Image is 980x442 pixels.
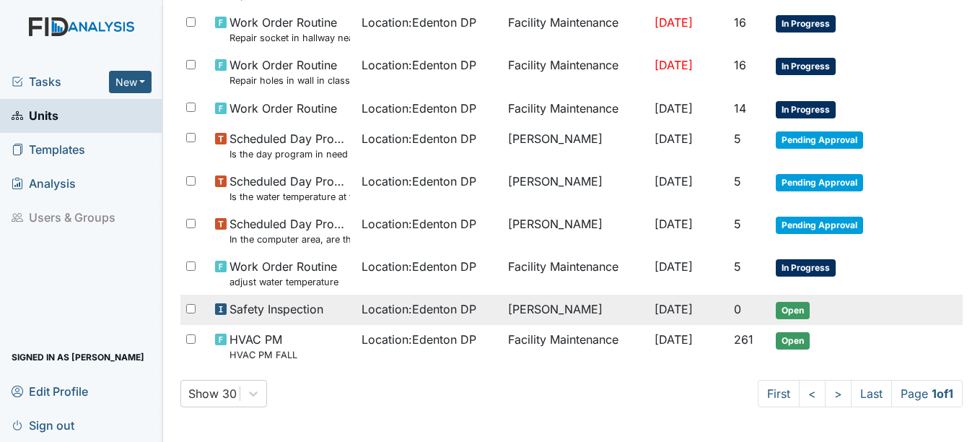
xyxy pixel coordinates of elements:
span: Sign out [12,414,74,436]
span: Pending Approval [776,174,863,191]
span: Location : Edenton DP [362,215,476,233]
span: Work Order Routine adjust water temperature [229,258,338,289]
span: 0 [734,302,741,316]
small: HVAC PM FALL [229,348,297,362]
td: Facility Maintenance [502,252,649,295]
a: > [825,380,852,407]
td: [PERSON_NAME] [502,124,649,167]
span: Open [776,302,810,319]
small: Repair holes in wall in classroom #6. [229,74,350,87]
span: Scheduled Day Program Inspection Is the water temperature at the kitchen sink between 100 to 110 ... [229,173,350,204]
span: In Progress [776,58,836,75]
span: Scheduled Day Program Inspection In the computer area, are there computer passwords visible? [229,215,350,246]
span: Open [776,332,810,350]
span: [DATE] [655,332,693,347]
td: [PERSON_NAME] [502,209,649,252]
span: [DATE] [655,101,693,116]
span: 16 [734,58,746,72]
span: In Progress [776,15,836,32]
span: Safety Inspection [229,300,323,318]
td: Facility Maintenance [502,51,649,93]
small: Is the water temperature at the kitchen sink between 100 to 110 degrees? [229,190,350,204]
span: 5 [734,259,741,274]
a: Last [851,380,892,407]
span: Edit Profile [12,380,88,402]
span: [DATE] [655,58,693,72]
span: 14 [734,101,746,116]
td: Facility Maintenance [502,94,649,124]
span: Signed in as [PERSON_NAME] [12,346,144,368]
span: Units [12,105,58,127]
nav: task-pagination [758,380,963,407]
span: Pending Approval [776,131,863,149]
span: Location : Edenton DP [362,130,476,147]
span: 5 [734,174,741,188]
span: In Progress [776,101,836,118]
span: Work Order Routine Repair socket in hallway near accounting clerk office. [229,14,350,45]
span: [DATE] [655,15,693,30]
span: Scheduled Day Program Inspection Is the day program in need of outside repairs (paint, gutters, e... [229,130,350,161]
small: Repair socket in hallway near accounting clerk office. [229,31,350,45]
span: Work Order Routine Repair holes in wall in classroom #6. [229,56,350,87]
button: New [109,71,152,93]
span: HVAC PM HVAC PM FALL [229,331,297,362]
a: First [758,380,800,407]
a: < [799,380,826,407]
span: 5 [734,131,741,146]
span: Work Order Routine [229,100,337,117]
span: Location : Edenton DP [362,100,476,117]
span: Location : Edenton DP [362,300,476,318]
td: Facility Maintenance [502,8,649,51]
span: [DATE] [655,302,693,316]
td: Facility Maintenance [502,325,649,368]
small: Is the day program in need of outside repairs (paint, gutters, etc...)? [229,147,350,161]
td: [PERSON_NAME] [502,167,649,209]
strong: 1 of 1 [932,386,953,401]
span: Analysis [12,173,76,195]
span: [DATE] [655,174,693,188]
div: Show 30 [188,385,237,402]
span: Location : Edenton DP [362,14,476,31]
span: 261 [734,332,753,347]
span: In Progress [776,259,836,277]
small: adjust water temperature [229,275,338,289]
small: In the computer area, are there computer passwords visible? [229,233,350,246]
span: Location : Edenton DP [362,258,476,275]
span: Location : Edenton DP [362,331,476,348]
span: [DATE] [655,259,693,274]
span: Templates [12,139,85,161]
td: [PERSON_NAME] [502,295,649,325]
span: [DATE] [655,131,693,146]
span: 16 [734,15,746,30]
span: 5 [734,217,741,231]
a: Tasks [12,73,109,90]
span: Pending Approval [776,217,863,234]
span: Page [891,380,963,407]
span: Location : Edenton DP [362,173,476,190]
span: Location : Edenton DP [362,56,476,74]
span: [DATE] [655,217,693,231]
